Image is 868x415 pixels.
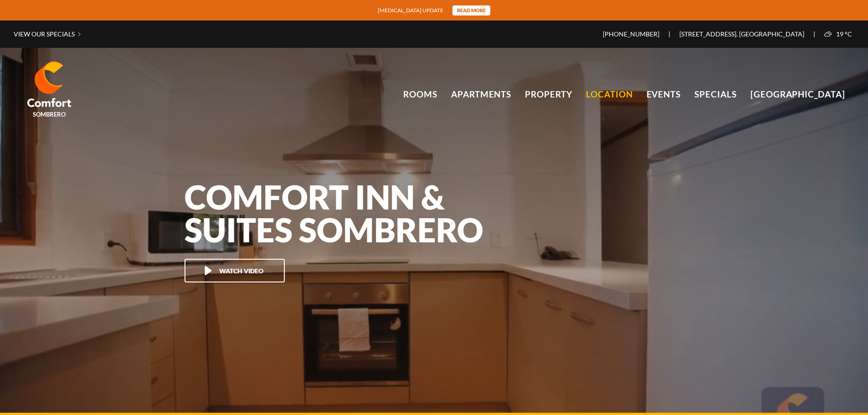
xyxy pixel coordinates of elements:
span: Sombrero [33,107,66,118]
a: Property [525,87,572,101]
img: Watch Video [204,266,213,275]
a: [GEOGRAPHIC_DATA] [750,87,845,101]
a: View our specials [14,20,75,48]
a: [STREET_ADDRESS]. [GEOGRAPHIC_DATA] [670,30,813,38]
a: Apartments [451,87,512,101]
div: Read more [452,5,490,15]
span: Watch Video [219,267,263,275]
a: Rooms [403,87,437,101]
a: [PHONE_NUMBER] [603,30,668,38]
a: Events [647,87,681,101]
span: [MEDICAL_DATA] update [378,6,443,15]
a: Location [586,87,633,101]
h1: Comfort Inn & Suites Sombrero [185,180,503,246]
img: Comfort Inn & Suites Sombrero [27,61,71,107]
button: Watch Video [185,259,285,282]
a: Specials [694,87,737,101]
span: | [603,20,813,48]
span: 19 °C [815,30,852,38]
div: | [813,20,854,48]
